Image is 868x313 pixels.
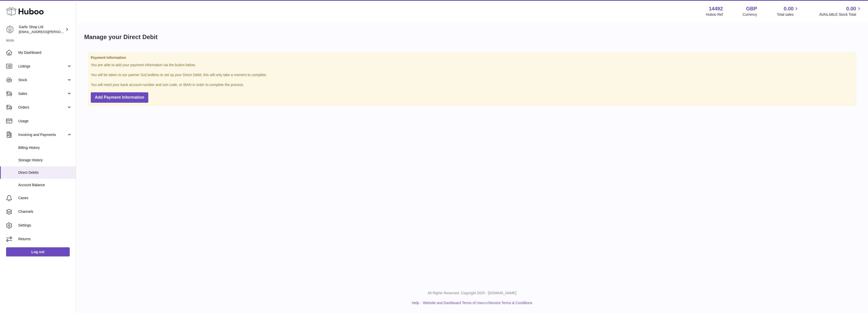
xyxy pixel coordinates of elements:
a: Website and Dashboard Terms of Use [423,301,483,305]
span: 0.00 [784,5,794,12]
span: [EMAIL_ADDRESS][PERSON_NAME][DOMAIN_NAME] [19,30,102,34]
span: Billing History [18,145,72,150]
span: Returns [18,237,72,241]
span: Listings [18,64,67,69]
a: 0.00 AVAILABLE Stock Total [819,5,862,17]
strong: 14492 [709,5,723,12]
span: AVAILABLE Stock Total [819,12,862,17]
h1: Manage your Direct Debit [84,33,157,41]
span: Stock [18,78,67,82]
strong: GBP [746,5,757,12]
strong: Payment Information [91,55,853,60]
p: You will need your bank account number and sort code, or IBAN in order to complete the process. [91,82,853,87]
p: You are able to add your payment information via the button below. [91,63,853,67]
span: Channels [18,209,72,214]
span: Add Payment Information [95,95,144,99]
span: Total sales [777,12,799,17]
span: Usage [18,119,72,124]
p: All Rights Reserved. Copyright 2025 - [DOMAIN_NAME] [80,291,864,295]
span: Account Balance [18,183,72,187]
div: Currency [743,12,757,17]
div: Huboo Ref [706,12,723,17]
p: You will be taken to our partner GoCardless to set up your Direct Debit, this will only take a mo... [91,73,853,77]
span: Settings [18,223,72,228]
div: Garlic Shop Ltd [19,25,64,34]
span: Storage History [18,158,72,163]
span: Direct Debits [18,170,72,175]
span: Invoicing and Payments [18,132,67,137]
button: Add Payment Information [91,92,148,103]
a: Service Terms & Conditions [489,301,532,305]
span: Sales [18,91,67,96]
a: 0.00 Total sales [777,5,799,17]
a: Log out [6,247,70,256]
img: alec.veit@garlicshop.co.uk [6,26,14,33]
span: My Dashboard [18,50,72,55]
span: Cases [18,196,72,200]
li: and [421,301,532,305]
span: Orders [18,105,67,110]
a: Help [412,301,419,305]
span: 0.00 [846,5,856,12]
